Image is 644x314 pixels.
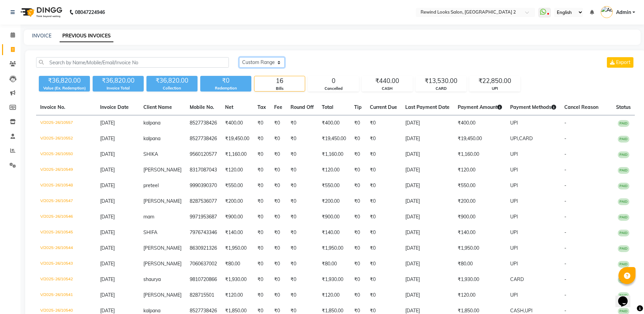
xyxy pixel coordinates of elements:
td: ₹0 [366,194,401,209]
td: V/2025-26/10545 [36,225,96,241]
td: ₹0 [366,287,401,303]
td: ₹0 [286,209,318,225]
td: V/2025-26/10550 [36,147,96,162]
td: ₹19,450.00 [318,131,350,147]
td: V/2025-26/10548 [36,178,96,194]
td: ₹0 [286,256,318,272]
td: ₹0 [270,241,286,256]
td: ₹1,950.00 [454,241,506,256]
span: UPI [510,120,518,126]
span: UPI [510,292,518,298]
td: ₹0 [286,241,318,256]
td: V/2025-26/10541 [36,287,96,303]
td: 8527738426 [186,131,221,147]
td: ₹0 [286,115,318,131]
span: [DATE] [100,182,115,188]
td: ₹0 [270,225,286,241]
span: [DATE] [100,292,115,298]
span: PAID [618,245,629,252]
span: kalpana [143,308,160,314]
td: ₹0 [350,209,366,225]
td: [DATE] [401,256,454,272]
td: ₹0 [270,209,286,225]
td: ₹1,160.00 [318,147,350,162]
td: ₹0 [253,194,270,209]
span: Status [616,104,631,110]
td: V/2025-26/10542 [36,272,96,287]
td: ₹0 [286,178,318,194]
td: ₹0 [366,256,401,272]
td: ₹120.00 [454,287,506,303]
div: CASH [362,86,412,92]
td: ₹900.00 [221,209,253,225]
td: ₹0 [366,115,401,131]
td: ₹0 [286,194,318,209]
span: SHIKA [143,151,158,157]
td: ₹0 [350,178,366,194]
td: ₹0 [286,131,318,147]
td: ₹0 [350,194,366,209]
td: ₹80.00 [221,256,253,272]
span: Net [225,104,233,110]
td: ₹120.00 [221,287,253,303]
td: 9990390370 [186,178,221,194]
span: [DATE] [100,151,115,157]
td: ₹0 [253,147,270,162]
span: PAID [618,167,629,174]
span: Payment Amount [458,104,502,110]
td: ₹0 [253,241,270,256]
span: - [564,167,566,173]
span: [PERSON_NAME] [143,292,182,298]
span: kalpana [143,135,160,142]
a: PREVIOUS INVOICES [60,30,113,42]
td: ₹19,450.00 [221,131,253,147]
td: ₹550.00 [454,178,506,194]
td: V/2025-26/10549 [36,162,96,178]
td: ₹0 [270,194,286,209]
td: [DATE] [401,241,454,256]
td: ₹0 [270,162,286,178]
span: PAID [618,183,629,189]
span: - [564,120,566,126]
span: Export [616,59,630,65]
td: 7060637002 [186,256,221,272]
span: [DATE] [100,276,115,282]
span: UPI [510,167,518,173]
td: ₹120.00 [221,162,253,178]
td: ₹1,930.00 [318,272,350,287]
span: PAID [618,151,629,158]
td: ₹0 [270,287,286,303]
td: ₹0 [253,162,270,178]
td: ₹120.00 [318,287,350,303]
span: Round Off [290,104,314,110]
iframe: chat widget [615,287,637,307]
span: [DATE] [100,120,115,126]
td: ₹140.00 [221,225,253,241]
td: [DATE] [401,287,454,303]
td: ₹0 [366,241,401,256]
span: CASH, [510,308,525,314]
td: [DATE] [401,225,454,241]
img: Admin [601,6,613,18]
span: [PERSON_NAME] [143,245,182,251]
span: Mobile No. [190,104,214,110]
div: Redemption [200,85,251,91]
span: UPI [510,182,518,188]
td: ₹550.00 [318,178,350,194]
td: V/2025-26/10543 [36,256,96,272]
td: ₹0 [350,272,366,287]
span: Last Payment Date [405,104,450,110]
td: ₹0 [270,131,286,147]
span: UPI [510,261,518,267]
span: Invoice Date [100,104,129,110]
span: UPI, [510,135,519,142]
td: ₹0 [270,272,286,287]
td: [DATE] [401,162,454,178]
div: 0 [308,76,359,86]
span: PAID [618,198,629,205]
span: PAID [618,120,629,127]
td: 9971953687 [186,209,221,225]
td: ₹1,160.00 [454,147,506,162]
span: [DATE] [100,198,115,204]
td: ₹0 [366,225,401,241]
